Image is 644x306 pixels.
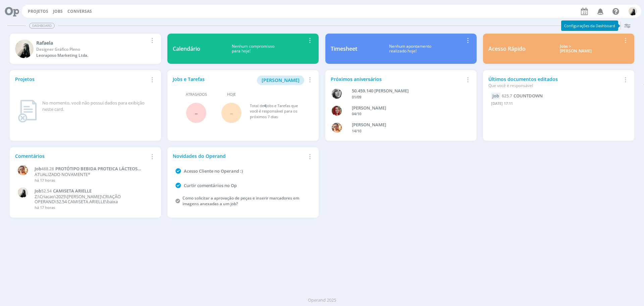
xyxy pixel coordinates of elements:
span: COUNTDOWN [514,93,543,99]
div: Job [491,93,500,99]
span: Atrasados [186,92,207,97]
span: - [230,105,233,120]
a: Job488.28PROTÓTIPO BEBIDA PROTEICA LÁCTEOS DOREMUS [35,166,152,172]
div: Próximos aniversários [331,76,464,83]
div: Jobs > [PERSON_NAME] [531,44,621,54]
div: Configurações da Dashboard [561,20,618,31]
span: há 17 horas [35,205,55,210]
a: TimesheetNenhum apontamentorealizado hoje! [325,34,477,64]
div: Projetos [15,76,148,83]
div: Timesheet [331,45,357,53]
a: Projetos [28,8,48,14]
div: Calendário [173,45,200,53]
p: ATUALIZADO NOVAMENTE* [35,172,152,177]
div: Total de Jobs e Tarefas que você é responsável para os próximos 7 dias [250,103,307,120]
a: [PERSON_NAME] [257,77,304,83]
div: Últimos documentos editados [488,76,621,89]
span: Hoje [227,92,236,97]
a: Como solicitar a aprovação de peças e inserir marcadores em imagens anexadas a um job? [182,195,299,207]
span: 4 [264,103,266,108]
button: Conversas [65,9,94,14]
span: 01/09 [352,94,361,99]
span: PROTÓTIPO BEBIDA PROTEICA LÁCTEOS DOREMUS [35,166,138,177]
div: Acesso Rápido [488,45,526,53]
img: J [332,89,342,99]
div: Jobs e Tarefas [173,76,306,85]
div: No momento, você não possui dados para exibição neste card. [42,100,153,113]
img: G [332,106,342,116]
div: Leoraposo Marketing Ltda. [36,52,148,58]
span: há 17 horas [35,178,55,183]
div: Rafaela [36,39,148,46]
button: R [628,5,637,17]
div: Nenhum compromisso para hoje! [200,44,306,54]
img: V [18,165,28,175]
div: Nenhum apontamento realizado hoje! [357,44,464,54]
span: CAMISETA ARIELLE [53,188,92,194]
span: 14/10 [352,128,361,133]
img: R [18,187,28,198]
img: R [629,7,637,15]
div: Que você é responsável [488,83,621,89]
img: V [332,123,342,133]
button: Jobs [51,9,65,14]
div: [DATE] 17:11 [491,99,626,109]
div: GIOVANA DE OLIVEIRA PERSINOTI [352,105,461,112]
a: Curtir comentários no Op [184,182,237,188]
span: 52.54 [41,188,52,194]
a: Jobs [53,8,63,14]
div: Comentários [15,152,148,160]
div: VICTOR MIRON COUTO [352,122,461,128]
p: Z:\Criacao\2025\[PERSON_NAME]\CRIAÇÃO OPERAND\52.54 CAMISETA ARIELLE\baixa [35,194,152,205]
button: [PERSON_NAME] [257,76,304,85]
span: - [195,105,198,120]
a: Acesso Cliente no Operand :) [184,168,243,174]
div: 50.459.140 JANAÍNA LUNA FERRO [352,88,461,94]
span: 04/10 [352,111,361,116]
a: 625.7COUNTDOWN [502,93,543,99]
span: 625.7 [502,93,512,99]
span: [PERSON_NAME] [262,77,300,83]
div: Designer Gráfico Pleno [36,46,148,52]
span: 488.28 [41,166,54,172]
img: dashboard_not_found.png [18,100,37,123]
a: RRafaelaDesigner Gráfico PlenoLeoraposo Marketing Ltda. [10,34,161,64]
div: Novidades do Operand [173,152,306,160]
button: Projetos [26,9,50,14]
span: Dashboard [29,23,55,29]
img: R [15,40,34,58]
a: Conversas [67,8,92,14]
a: Job52.54CAMISETA ARIELLE [35,188,152,194]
